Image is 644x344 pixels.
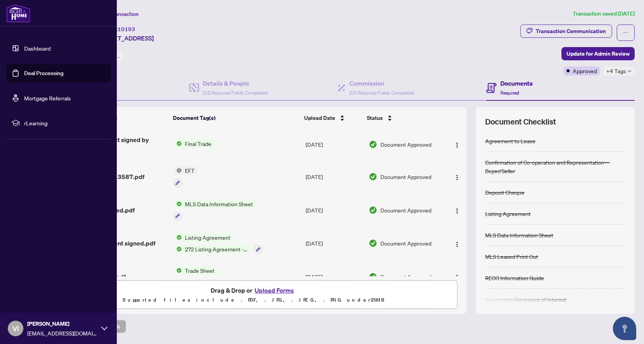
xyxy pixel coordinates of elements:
[24,119,105,127] span: rLearning
[613,317,636,340] button: Open asap
[173,166,198,187] button: Status IconEFT
[71,135,167,154] span: Final Trade sheet signed by 2413587.pdf
[536,25,606,37] div: Transaction Communication
[485,188,524,197] div: Deposit Cheque
[485,158,625,175] div: Confirmation of Co-operation and Representation—Buyer/Seller
[68,107,170,129] th: (21) File Name
[573,9,635,18] article: Transaction saved [DATE]
[380,206,431,214] span: Document Approved
[454,175,460,181] img: Logo
[451,170,463,183] button: Logo
[451,237,463,249] button: Logo
[451,204,463,216] button: Logo
[182,166,198,175] span: EFT
[173,233,262,254] button: Status IconListing AgreementStatus Icon272 Listing Agreement - Landlord Designated Representation...
[367,114,383,122] span: Status
[24,95,71,102] a: Mortgage Referrals
[182,245,251,253] span: 272 Listing Agreement - Landlord Designated Representation Agreement Authority to Offer for Lease
[454,274,460,281] img: Logo
[369,206,377,214] img: Document Status
[454,241,460,247] img: Logo
[369,272,377,281] img: Document Status
[173,200,256,221] button: Status IconMLS Data Information Sheet
[349,90,414,96] span: 2/2 Required Fields Completed
[561,47,635,60] button: Update for Admin Review
[303,129,366,160] td: [DATE]
[349,79,414,88] h4: Commission
[454,208,460,214] img: Logo
[303,160,366,193] td: [DATE]
[369,239,377,247] img: Document Status
[380,140,431,149] span: Document Approved
[55,295,452,305] p: Supported files include .PDF, .JPG, .JPEG, .PNG under 25 MB
[173,266,182,275] img: Status Icon
[182,200,256,208] span: MLS Data Information Sheet
[567,47,630,60] span: Update for Admin Review
[118,53,120,60] span: -
[606,67,626,75] span: +4 Tags
[50,281,457,309] span: Drag & Drop orUpload FormsSupported files include .PDF, .JPG, .JPEG, .PNG under25MB
[485,209,531,218] div: Listing Agreement
[454,142,460,149] img: Logo
[303,227,366,260] td: [DATE]
[24,70,63,77] a: Deal Processing
[97,11,139,18] span: View Transaction
[182,233,234,242] span: Listing Agreement
[203,90,267,96] span: 2/2 Required Fields Completed
[364,107,442,129] th: Status
[485,274,544,282] div: RECO Information Guide
[252,285,296,295] button: Upload Forms
[380,272,431,281] span: Document Approved
[118,26,135,33] span: 10193
[485,116,556,127] span: Document Checklist
[485,231,553,239] div: MLS Data Information Sheet
[173,139,182,148] img: Status Icon
[303,260,366,293] td: [DATE]
[500,90,519,96] span: Required
[97,33,154,43] span: [STREET_ADDRESS]
[182,139,215,148] span: Final Trade
[485,137,535,145] div: Agreement to Lease
[173,245,182,253] img: Status Icon
[203,79,267,88] h4: Details & People
[485,252,538,261] div: MLS Leased Print Out
[628,69,632,73] span: down
[369,140,377,149] img: Document Status
[27,329,97,337] span: [EMAIL_ADDRESS][DOMAIN_NAME]
[173,233,182,242] img: Status Icon
[303,193,366,227] td: [DATE]
[182,266,218,275] span: Trade Sheet
[520,25,612,38] button: Transaction Communication
[6,4,30,23] img: logo
[301,107,364,129] th: Upload Date
[173,200,182,208] img: Status Icon
[623,30,628,35] span: ellipsis
[170,107,301,129] th: Document Tag(s)
[304,114,335,122] span: Upload Date
[211,285,296,295] span: Drag & Drop or
[500,79,533,88] h4: Documents
[173,266,218,287] button: Status IconTrade Sheet
[12,323,19,334] span: VI
[173,166,182,175] img: Status Icon
[27,319,97,328] span: [PERSON_NAME]
[451,138,463,151] button: Logo
[380,239,431,247] span: Document Approved
[369,172,377,181] img: Document Status
[451,270,463,283] button: Logo
[573,67,597,75] span: Approved
[380,172,431,181] span: Document Approved
[173,139,215,148] button: Status IconFinal Trade
[24,45,51,52] a: Dashboard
